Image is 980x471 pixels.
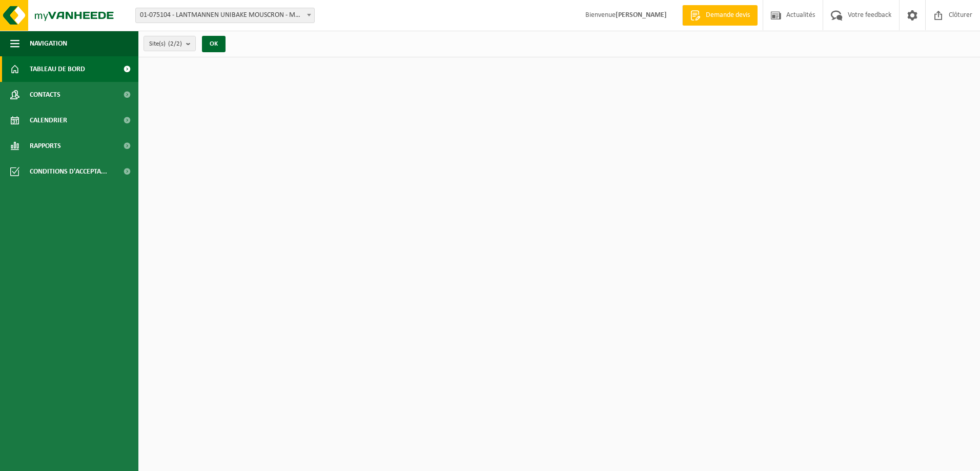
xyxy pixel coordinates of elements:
a: Demande devis [682,5,758,26]
span: Demande devis [703,10,752,20]
span: Rapports [30,133,61,159]
span: Navigation [30,31,67,56]
button: OK [202,36,226,52]
count: (2/2) [168,40,182,47]
button: Site(s)(2/2) [144,36,196,51]
span: Conditions d'accepta... [30,159,107,184]
span: 01-075104 - LANTMANNEN UNIBAKE MOUSCRON - MOUSCRON [136,8,314,23]
span: Calendrier [30,108,67,133]
span: 01-075104 - LANTMANNEN UNIBAKE MOUSCRON - MOUSCRON [135,8,315,23]
span: Tableau de bord [30,56,85,82]
span: Site(s) [149,36,182,52]
strong: [PERSON_NAME] [616,11,667,19]
span: Contacts [30,82,60,108]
